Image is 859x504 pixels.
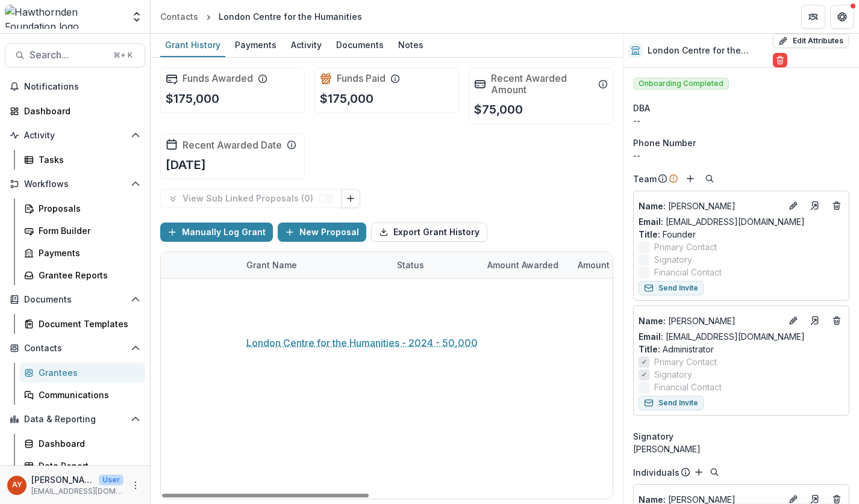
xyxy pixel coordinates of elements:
[805,311,825,330] a: Go to contact
[39,247,136,259] div: Payments
[5,5,123,29] img: Hawthornden Foundation logo
[830,5,854,29] button: Get Help
[5,43,145,67] button: Search...
[30,49,106,61] span: Search...
[183,73,253,84] h2: Funds Awarded
[341,189,360,208] button: Link Grants
[654,355,717,368] span: Primary Contact
[39,269,136,281] div: Grantee Reports
[801,5,825,29] button: Partners
[639,316,666,326] span: Name :
[160,10,198,23] div: Contacts
[337,73,386,84] h2: Funds Paid
[39,318,136,330] div: Document Templates
[39,389,136,401] div: Communications
[19,363,145,383] a: Grantees
[24,295,126,305] span: Documents
[24,179,126,189] span: Workflows
[166,156,206,174] p: [DATE]
[320,90,373,108] p: $175,000
[639,331,663,342] span: Email:
[31,486,123,497] p: [EMAIL_ADDRESS][DOMAIN_NAME]
[633,466,679,479] p: Individuals
[633,430,673,443] span: Signatory
[786,313,801,328] button: Edit
[39,459,136,472] div: Data Report
[393,36,428,54] div: Notes
[654,381,722,393] span: Financial Contact
[166,90,219,108] p: $175,000
[639,217,663,227] span: Email:
[570,252,661,278] div: Amount Paid
[654,266,722,278] span: Financial Contact
[633,149,849,162] div: --
[19,456,145,476] a: Data Report
[786,198,801,213] button: Edit
[773,34,849,48] button: Edit Attributes
[683,171,698,186] button: Add
[39,202,136,215] div: Proposals
[480,252,570,278] div: Amount Awarded
[39,437,136,450] div: Dashboard
[648,46,768,56] h2: London Centre for the Humanities
[633,78,729,90] span: Onboarding Completed
[230,34,281,57] a: Payments
[654,241,717,253] span: Primary Contact
[160,36,225,54] div: Grant History
[639,200,781,212] p: [PERSON_NAME]
[160,189,342,208] button: View Sub Linked Proposals (0)
[183,194,318,204] p: View Sub Linked Proposals ( 0 )
[692,465,706,479] button: Add
[5,77,145,96] button: Notifications
[19,198,145,218] a: Proposals
[19,434,145,453] a: Dashboard
[239,252,390,278] div: Grant Name
[829,198,844,213] button: Deletes
[5,410,145,429] button: Open Data & Reporting
[773,53,787,67] button: Delete
[639,281,704,295] button: Send Invite
[99,475,123,485] p: User
[639,215,805,228] a: Email: [EMAIL_ADDRESS][DOMAIN_NAME]
[805,196,825,215] a: Go to contact
[5,101,145,121] a: Dashboard
[633,137,696,149] span: Phone Number
[393,34,428,57] a: Notes
[578,259,631,271] p: Amount Paid
[39,366,136,379] div: Grantees
[19,221,145,241] a: Form Builder
[278,223,366,242] button: New Proposal
[331,34,389,57] a: Documents
[111,49,135,62] div: ⌘ + K
[390,259,431,271] div: Status
[639,330,805,343] a: Email: [EMAIL_ADDRESS][DOMAIN_NAME]
[639,343,844,355] p: Administrator
[390,252,480,278] div: Status
[639,315,781,327] a: Name: [PERSON_NAME]
[5,339,145,358] button: Open Contacts
[707,465,722,479] button: Search
[239,259,304,271] div: Grant Name
[12,481,22,489] div: Andreas Yuíza
[829,313,844,328] button: Deletes
[286,36,326,54] div: Activity
[39,224,136,237] div: Form Builder
[24,82,140,92] span: Notifications
[654,368,692,381] span: Signatory
[5,290,145,309] button: Open Documents
[24,414,126,425] span: Data & Reporting
[331,36,389,54] div: Documents
[230,36,281,54] div: Payments
[702,171,717,186] button: Search
[639,200,781,212] a: Name: [PERSON_NAME]
[19,385,145,405] a: Communications
[371,223,487,242] button: Export Grant History
[31,473,94,486] p: [PERSON_NAME]
[19,265,145,285] a: Grantee Reports
[654,253,692,266] span: Signatory
[480,259,566,271] div: Amount Awarded
[155,8,367,25] nav: breadcrumb
[639,201,666,211] span: Name :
